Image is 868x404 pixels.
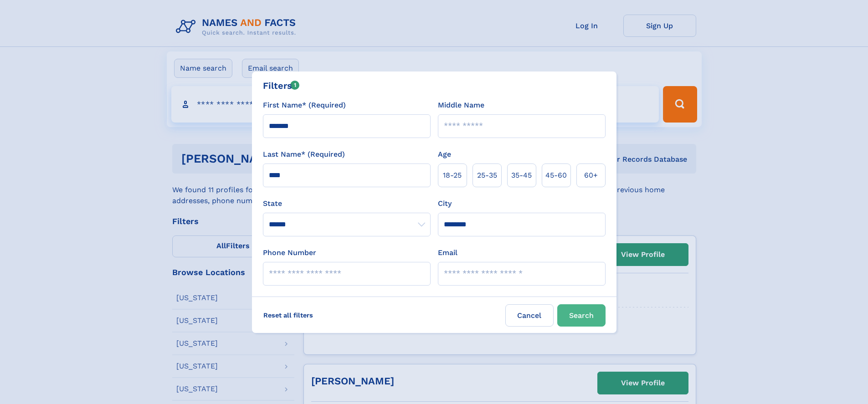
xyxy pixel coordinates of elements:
[584,170,598,181] span: 60+
[263,247,316,258] label: Phone Number
[545,170,567,181] span: 45‑60
[263,79,300,92] div: Filters
[263,198,431,209] label: State
[505,304,554,327] label: Cancel
[263,100,346,111] label: First Name* (Required)
[477,170,497,181] span: 25‑35
[263,149,345,160] label: Last Name* (Required)
[443,170,462,181] span: 18‑25
[438,198,452,209] label: City
[557,304,606,327] button: Search
[438,149,451,160] label: Age
[438,100,484,111] label: Middle Name
[511,170,532,181] span: 35‑45
[438,247,457,258] label: Email
[257,304,319,326] label: Reset all filters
